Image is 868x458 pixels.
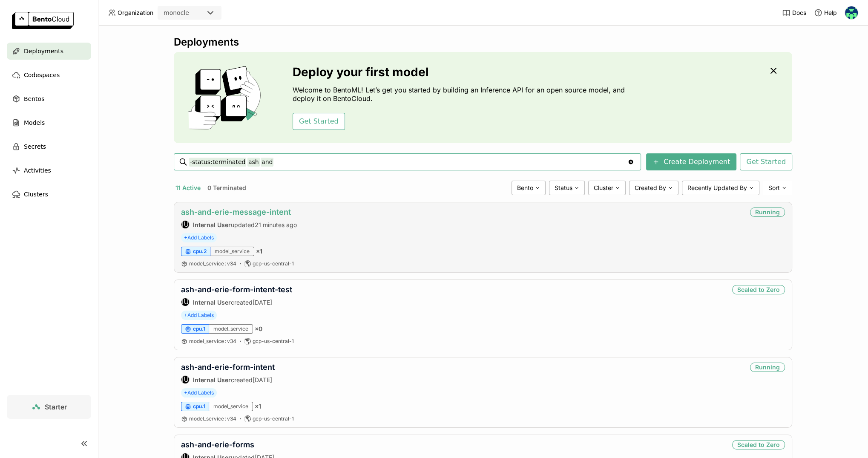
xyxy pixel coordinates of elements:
div: updated [181,220,297,229]
div: Deployments [174,36,792,49]
span: Codespaces [24,70,60,80]
div: Status [549,181,585,195]
div: IU [181,298,189,306]
a: Deployments [7,43,91,60]
span: model_service v34 [189,415,236,422]
span: Deployments [24,46,63,56]
div: Sort [763,181,792,195]
span: × 1 [255,403,261,410]
span: × 1 [256,248,262,255]
button: 11 Active [174,182,202,193]
span: +Add Labels [181,311,217,320]
span: Models [24,118,45,128]
span: × 0 [255,325,262,333]
a: model_service:v34 [189,338,236,345]
div: created [181,298,292,306]
span: : [225,415,226,422]
img: Asaf Rotbart [845,6,858,19]
span: cpu.2 [193,248,207,255]
span: Created By [635,184,666,192]
button: 0 Terminated [206,182,248,193]
span: : [225,260,226,267]
span: : [225,338,226,344]
div: Scaled to Zero [732,440,785,449]
span: [DATE] [253,299,272,306]
div: model_service [210,247,254,256]
a: Bentos [7,90,91,107]
input: Search [189,155,627,169]
div: Scaled to Zero [732,285,785,294]
button: Get Started [740,153,792,170]
a: Clusters [7,186,91,203]
a: Models [7,114,91,131]
input: Selected monocle. [190,9,191,17]
div: Running [750,363,785,372]
img: cover onboarding [181,66,272,130]
div: IU [181,376,189,383]
div: model_service [209,324,253,334]
button: Get Started [293,113,345,130]
span: Bentos [24,94,44,104]
div: created [181,375,275,384]
div: Recently Updated By [682,181,759,195]
div: Bento [512,181,546,195]
span: model_service v34 [189,260,236,267]
div: IU [181,221,189,228]
img: logo [12,12,74,29]
a: Codespaces [7,66,91,84]
div: Created By [629,181,678,195]
span: 21 minutes ago [255,221,297,228]
span: model_service v34 [189,338,236,344]
a: model_service:v34 [189,260,236,267]
div: Internal User [181,220,190,229]
span: [DATE] [253,376,272,383]
div: model_service [209,402,253,411]
div: Internal User [181,375,190,384]
a: ash-and-erie-message-intent [181,207,291,216]
span: +Add Labels [181,388,217,398]
span: Secrets [24,141,46,152]
div: monocle [164,9,189,17]
span: Sort [768,184,780,192]
span: Cluster [594,184,613,192]
strong: Internal User [193,221,231,228]
a: Starter [7,395,91,419]
span: cpu.1 [193,403,205,410]
span: Clusters [24,189,48,199]
span: gcp-us-central-1 [253,338,294,345]
span: Recently Updated By [687,184,747,192]
span: Help [824,9,837,17]
p: Welcome to BentoML! Let’s get you started by building an Inference API for an open source model, ... [293,86,629,103]
span: gcp-us-central-1 [253,415,294,422]
span: Activities [24,165,51,176]
span: Bento [517,184,533,192]
strong: Internal User [193,299,231,306]
a: ash-and-erie-form-intent-test [181,285,292,294]
svg: Clear value [627,158,634,165]
h3: Deploy your first model [293,65,629,79]
span: Status [555,184,572,192]
a: ash-and-erie-form-intent [181,363,275,372]
div: Cluster [588,181,626,195]
a: Docs [782,9,806,17]
button: Create Deployment [646,153,736,170]
a: ash-and-erie-forms [181,440,254,449]
span: +Add Labels [181,233,217,242]
span: Starter [45,403,67,411]
div: Internal User [181,298,190,306]
span: cpu.1 [193,325,205,332]
div: Running [750,207,785,217]
span: gcp-us-central-1 [253,260,294,267]
span: Organization [118,9,153,17]
div: Help [814,9,837,17]
strong: Internal User [193,376,231,383]
a: Secrets [7,138,91,155]
a: Activities [7,162,91,179]
span: Docs [792,9,806,17]
a: model_service:v34 [189,415,236,422]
